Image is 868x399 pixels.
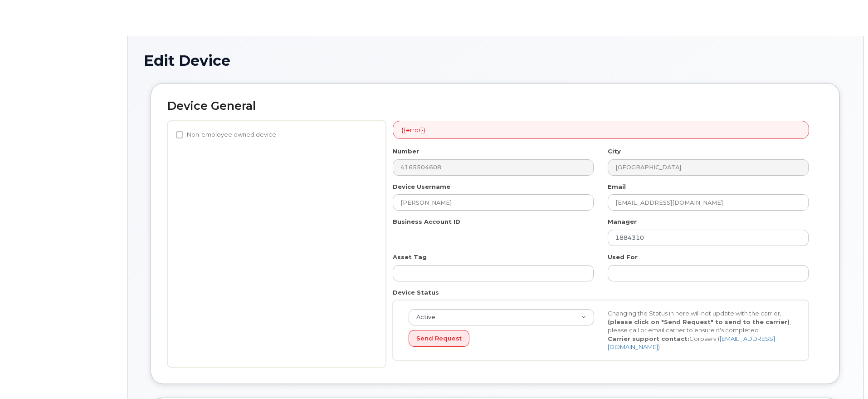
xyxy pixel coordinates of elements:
label: Device Status [393,288,439,297]
a: [EMAIL_ADDRESS][DOMAIN_NAME] [608,335,775,351]
label: City [608,147,621,156]
label: Email [608,182,626,191]
label: Business Account ID [393,217,460,226]
label: Non-employee owned device [176,129,276,140]
div: {{error}} [393,121,809,139]
h2: Device General [167,100,823,113]
label: Number [393,147,419,156]
label: Device Username [393,182,450,191]
input: Select manager [608,230,809,246]
label: Used For [608,253,638,261]
strong: Carrier support contact: [608,335,689,342]
label: Asset Tag [393,253,427,261]
button: Send Request [409,330,469,347]
input: Non-employee owned device [176,131,183,138]
label: Manager [608,217,637,226]
strong: (please click on "Send Request" to send to the carrier) [608,318,790,325]
h1: Edit Device [144,53,847,69]
div: Changing the Status in here will not update with the carrier, , please call or email carrier to e... [601,309,800,351]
